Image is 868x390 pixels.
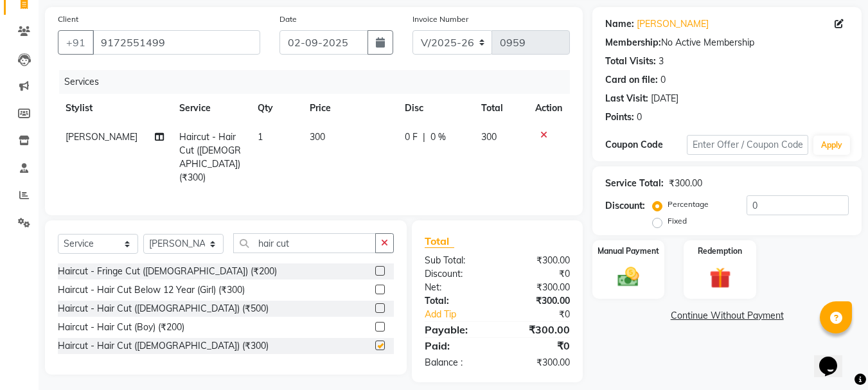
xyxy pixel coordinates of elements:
[605,17,634,31] div: Name:
[58,321,184,334] div: Haircut - Hair Cut (Boy) (₹200)
[415,294,497,308] div: Total:
[497,356,580,369] div: ₹300.00
[423,130,425,144] span: |
[58,94,172,123] th: Stylist
[415,267,497,281] div: Discount:
[172,94,250,123] th: Service
[813,136,850,155] button: Apply
[605,36,849,49] div: No Active Membership
[415,322,497,337] div: Payable:
[415,338,497,353] div: Paid:
[637,111,642,124] div: 0
[659,55,664,68] div: 3
[58,13,78,25] label: Client
[415,254,497,267] div: Sub Total:
[703,265,738,291] img: _gift.svg
[179,131,241,183] span: Haircut - Hair Cut ([DEMOGRAPHIC_DATA]) (₹300)
[58,30,94,55] button: +91
[481,131,497,143] span: 300
[233,233,376,253] input: Search or Scan
[668,215,687,227] label: Fixed
[412,13,468,25] label: Invoice Number
[250,94,302,123] th: Qty
[605,111,634,124] div: Points:
[814,339,855,377] iframe: chat widget
[605,138,686,152] div: Coupon Code
[497,254,580,267] div: ₹300.00
[668,199,709,210] label: Percentage
[605,92,648,105] div: Last Visit:
[687,135,808,155] input: Enter Offer / Coupon Code
[595,309,859,323] a: Continue Without Payment
[497,322,580,337] div: ₹300.00
[497,338,580,353] div: ₹0
[474,94,528,123] th: Total
[59,70,580,94] div: Services
[698,245,742,257] label: Redemption
[605,199,645,213] div: Discount:
[258,131,263,143] span: 1
[637,17,709,31] a: [PERSON_NAME]
[605,36,661,49] div: Membership:
[527,94,570,123] th: Action
[58,302,269,315] div: Haircut - Hair Cut ([DEMOGRAPHIC_DATA]) (₹500)
[605,55,656,68] div: Total Visits:
[58,339,269,353] div: Haircut - Hair Cut ([DEMOGRAPHIC_DATA]) (₹300)
[415,281,497,294] div: Net:
[497,281,580,294] div: ₹300.00
[669,177,702,190] div: ₹300.00
[405,130,418,144] span: 0 F
[58,283,245,297] div: Haircut - Hair Cut Below 12 Year (Girl) (₹300)
[511,308,580,321] div: ₹0
[93,30,260,55] input: Search by Name/Mobile/Email/Code
[651,92,678,105] div: [DATE]
[497,267,580,281] div: ₹0
[605,177,664,190] div: Service Total:
[430,130,446,144] span: 0 %
[279,13,297,25] label: Date
[497,294,580,308] div: ₹300.00
[611,265,646,289] img: _cash.svg
[310,131,325,143] span: 300
[415,308,511,321] a: Add Tip
[425,235,454,248] span: Total
[605,73,658,87] div: Card on file:
[598,245,659,257] label: Manual Payment
[66,131,137,143] span: [PERSON_NAME]
[58,265,277,278] div: Haircut - Fringe Cut ([DEMOGRAPHIC_DATA]) (₹200)
[397,94,474,123] th: Disc
[415,356,497,369] div: Balance :
[660,73,666,87] div: 0
[302,94,397,123] th: Price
